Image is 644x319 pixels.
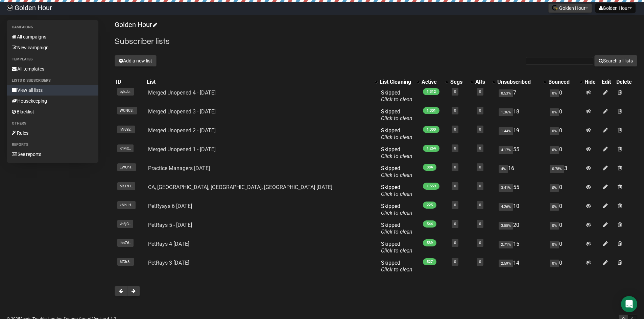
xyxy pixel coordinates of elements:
[450,79,467,85] div: Segs
[499,203,513,211] span: 4.26%
[547,181,583,200] td: 0
[381,134,412,140] a: Click to clean
[7,55,98,63] li: Templates
[7,128,98,138] a: Rules
[148,165,210,171] a: Practice Managers [DATE]
[600,77,615,87] th: Edit: No sort applied, sorting is disabled
[615,77,637,87] th: Delete: No sort applied, sorting is disabled
[7,77,98,85] li: Lists & subscribers
[547,219,583,238] td: 0
[117,163,136,171] span: EWUhT..
[115,55,157,67] button: Add a new list
[499,222,513,230] span: 3.55%
[381,222,412,235] span: Skipped
[474,77,496,87] th: ARs: No sort applied, activate to apply an ascending sort
[499,108,513,116] span: 1.36%
[479,260,481,264] a: 0
[479,222,481,226] a: 0
[621,296,637,312] div: Open Intercom Messenger
[550,222,559,230] span: 0%
[616,79,636,85] div: Delete
[423,88,439,95] span: 1,312
[479,203,481,207] a: 0
[550,127,559,135] span: 0%
[547,125,583,143] td: 0
[454,184,456,188] a: 0
[547,238,583,257] td: 0
[381,191,412,197] a: Click to clean
[547,143,583,162] td: 0
[547,257,583,276] td: 0
[595,3,636,13] button: Golden Hour
[423,126,439,133] span: 1,300
[7,42,98,53] a: New campaign
[550,260,559,267] span: 0%
[381,115,412,122] a: Click to clean
[496,200,547,219] td: 10
[381,260,412,273] span: Skipped
[496,162,547,181] td: 16
[381,89,412,103] span: Skipped
[117,239,134,247] span: lhnZ6..
[552,5,557,10] img: favicons
[423,164,436,171] span: 384
[423,145,439,152] span: 1,264
[117,220,133,228] span: vh6jC..
[381,266,412,273] a: Click to clean
[454,241,456,245] a: 0
[148,146,216,153] a: Merged Unopened 1 - [DATE]
[420,77,449,87] th: Active: No sort applied, activate to apply an ascending sort
[454,203,456,207] a: 0
[548,79,576,85] div: Bounced
[479,127,481,132] a: 0
[594,55,637,67] button: Search all lists
[479,89,481,94] a: 0
[381,229,412,235] a: Click to clean
[479,241,481,245] a: 0
[550,89,559,97] span: 0%
[583,77,600,87] th: Hide: No sort applied, sorting is disabled
[381,153,412,159] a: Click to clean
[547,106,583,125] td: 0
[449,77,474,87] th: Segs: No sort applied, activate to apply an ascending sort
[148,203,192,209] a: PetRyays 6 [DATE]
[381,184,412,197] span: Skipped
[7,96,98,106] a: Housekeeping
[147,79,372,85] div: List
[423,239,436,246] span: 539
[479,165,481,169] a: 0
[496,125,547,143] td: 19
[148,184,332,190] a: CA, [GEOGRAPHIC_DATA], [GEOGRAPHIC_DATA], [GEOGRAPHIC_DATA] [DATE]
[496,106,547,125] td: 18
[550,184,559,192] span: 0%
[115,77,145,87] th: ID: No sort applied, sorting is disabled
[117,182,135,190] span: bRJ7H..
[454,127,456,132] a: 0
[381,127,412,140] span: Skipped
[148,89,216,96] a: Merged Unopened 4 - [DATE]
[115,35,637,48] h2: Subscriber lists
[117,126,135,133] span: nN892..
[550,165,564,173] span: 0.78%
[117,144,134,152] span: K1yiO..
[454,165,456,169] a: 0
[116,79,144,85] div: ID
[148,260,189,266] a: PetRays 3 [DATE]
[499,165,508,173] span: 4%
[117,107,137,114] span: WCNC8..
[602,79,614,85] div: Edit
[7,119,98,128] li: Others
[550,108,559,116] span: 0%
[7,85,98,96] a: View all lists
[547,77,583,87] th: Bounced: No sort applied, activate to apply an ascending sort
[378,77,420,87] th: List Cleaning: No sort applied, activate to apply an ascending sort
[499,184,513,192] span: 3.41%
[7,31,98,42] a: All campaigns
[117,88,134,96] span: bykJb..
[550,241,559,248] span: 0%
[381,241,412,254] span: Skipped
[7,23,98,31] li: Campaigns
[547,162,583,181] td: 3
[7,106,98,117] a: Blacklist
[454,108,456,113] a: 0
